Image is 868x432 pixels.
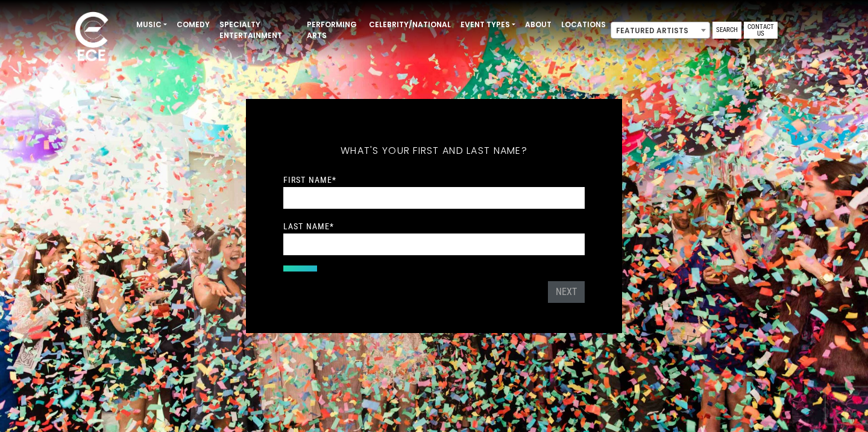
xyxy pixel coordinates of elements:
[556,14,611,35] a: Locations
[283,129,585,173] h5: What's your first and last name?
[712,22,741,39] a: Search
[131,14,172,35] a: Music
[744,22,778,39] a: Contact Us
[283,174,336,185] label: First Name
[364,14,456,35] a: Celebrity/National
[611,22,709,39] span: Featured Artists
[61,8,122,67] img: ece_new_logo_whitev2-1.png
[172,14,215,35] a: Comedy
[611,22,710,39] span: Featured Artists
[456,14,520,35] a: Event Types
[302,14,364,46] a: Performing Arts
[283,221,334,232] label: Last Name
[215,14,302,46] a: Specialty Entertainment
[520,14,556,35] a: About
